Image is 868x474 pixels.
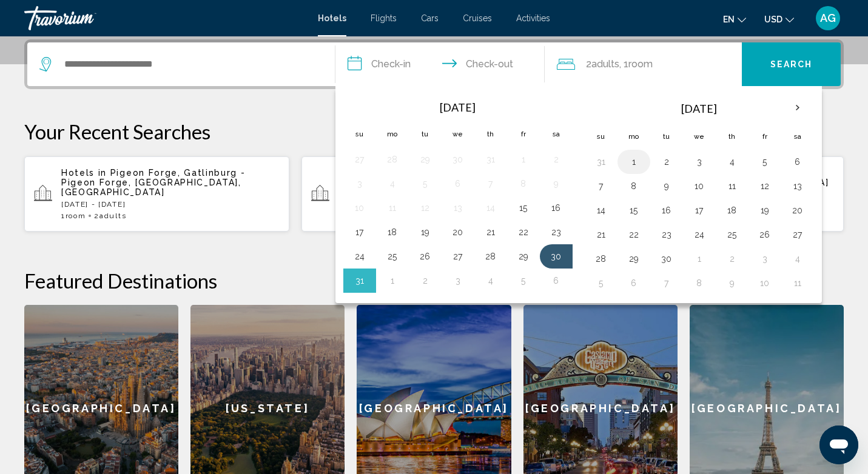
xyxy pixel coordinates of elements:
[755,226,775,243] button: Day 26
[415,175,435,192] button: Day 5
[481,224,500,241] button: Day 21
[318,13,346,23] a: Hotels
[448,175,468,192] button: Day 6
[350,248,369,265] button: Day 24
[788,275,807,292] button: Day 11
[788,226,807,243] button: Day 27
[690,250,709,267] button: Day 1
[657,153,676,170] button: Day 2
[481,151,500,168] button: Day 31
[755,153,775,170] button: Day 5
[755,250,775,267] button: Day 3
[61,212,86,220] span: 1
[812,5,844,31] button: User Menu
[415,248,435,265] button: Day 26
[657,202,676,219] button: Day 16
[722,226,742,243] button: Day 25
[770,60,813,70] span: Search
[24,156,289,232] button: Hotels in Pigeon Forge, Gatlinburg - Pigeon Forge, [GEOGRAPHIC_DATA], [GEOGRAPHIC_DATA][DATE] - [...
[516,13,550,23] span: Activities
[690,202,709,219] button: Day 17
[764,15,782,24] span: USD
[448,199,468,216] button: Day 13
[591,178,611,195] button: Day 7
[24,6,306,30] a: Travorium
[690,153,709,170] button: Day 3
[781,94,814,122] button: Next month
[514,151,533,168] button: Day 1
[591,202,611,219] button: Day 14
[514,224,533,241] button: Day 22
[722,178,742,195] button: Day 11
[690,275,709,292] button: Day 8
[755,178,775,195] button: Day 12
[586,56,619,73] span: 2
[421,13,439,23] a: Cars
[690,178,709,195] button: Day 10
[350,151,369,168] button: Day 27
[514,175,533,192] button: Day 8
[371,13,397,23] span: Flights
[723,10,746,28] button: Change language
[547,224,566,241] button: Day 23
[350,272,369,289] button: Day 31
[383,175,402,192] button: Day 4
[545,42,742,86] button: Travelers: 2 adults, 0 children
[383,272,402,289] button: Day 1
[617,94,781,123] th: [DATE]
[788,202,807,219] button: Day 20
[690,226,709,243] button: Day 24
[415,272,435,289] button: Day 2
[547,175,566,192] button: Day 9
[448,151,468,168] button: Day 30
[61,168,246,197] span: Pigeon Forge, Gatlinburg - Pigeon Forge, [GEOGRAPHIC_DATA], [GEOGRAPHIC_DATA]
[657,250,676,267] button: Day 30
[383,224,402,241] button: Day 18
[383,248,402,265] button: Day 25
[619,56,653,73] span: , 1
[722,250,742,267] button: Day 2
[547,248,566,265] button: Day 30
[657,178,676,195] button: Day 9
[591,153,611,170] button: Day 31
[99,212,126,220] span: Adults
[481,199,500,216] button: Day 14
[415,224,435,241] button: Day 19
[723,15,735,24] span: en
[722,275,742,292] button: Day 9
[722,153,742,170] button: Day 4
[448,224,468,241] button: Day 20
[415,151,435,168] button: Day 29
[61,168,107,178] span: Hotels in
[591,226,611,243] button: Day 21
[301,156,567,232] button: Sevierville Cabin w Hot Tub 4 Mi to [GEOGRAPHIC_DATA] ([GEOGRAPHIC_DATA], [GEOGRAPHIC_DATA], [GEO...
[383,151,402,168] button: Day 28
[788,153,807,170] button: Day 6
[463,13,492,23] a: Cruises
[624,153,644,170] button: Day 1
[624,226,644,243] button: Day 22
[415,199,435,216] button: Day 12
[820,12,836,24] span: AG
[94,212,126,220] span: 2
[448,272,468,289] button: Day 3
[350,175,369,192] button: Day 3
[547,199,566,216] button: Day 16
[350,224,369,241] button: Day 17
[24,269,844,293] h2: Featured Destinations
[383,199,402,216] button: Day 11
[481,248,500,265] button: Day 28
[61,200,280,209] p: [DATE] - [DATE]
[624,202,644,219] button: Day 15
[547,272,566,289] button: Day 6
[547,151,566,168] button: Day 2
[350,199,369,216] button: Day 10
[591,58,619,70] span: Adults
[24,119,844,144] p: Your Recent Searches
[755,275,775,292] button: Day 10
[819,426,858,464] iframe: Button to launch messaging window
[722,202,742,219] button: Day 18
[624,250,644,267] button: Day 29
[591,275,611,292] button: Day 5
